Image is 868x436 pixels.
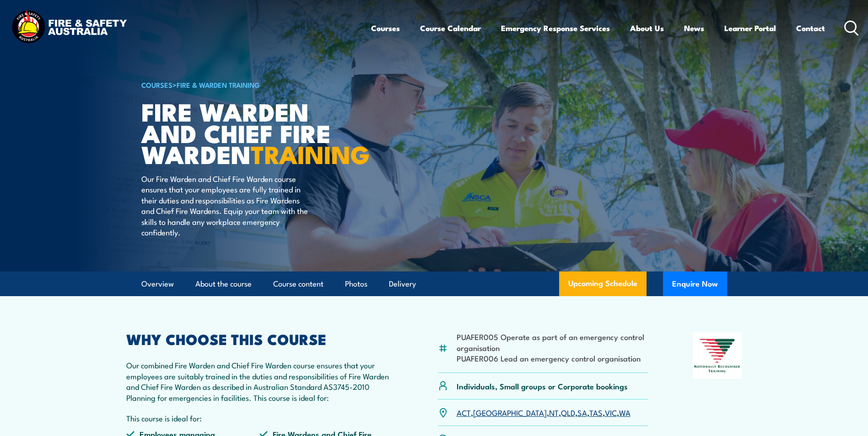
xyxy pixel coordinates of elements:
[345,272,367,296] a: Photos
[684,16,704,40] a: News
[141,80,173,90] a: COURSES
[619,407,631,418] a: WA
[630,16,664,40] a: About Us
[457,407,471,418] a: ACT
[273,272,323,296] a: Course content
[549,407,559,418] a: NT
[177,80,260,90] a: Fire & Warden Training
[559,271,647,296] a: Upcoming Schedule
[589,407,603,418] a: TAS
[126,360,394,403] p: Our combined Fire Warden and Chief Fire Warden course ensures that your employees are suitably tr...
[141,79,367,90] h6: >
[796,16,825,40] a: Contact
[141,272,174,296] a: Overview
[605,407,617,418] a: VIC
[457,407,631,418] p: , , , , , , ,
[389,272,416,296] a: Delivery
[371,16,400,40] a: Courses
[141,101,367,165] h1: Fire Warden and Chief Fire Warden
[457,381,628,391] p: Individuals, Small groups or Corporate bookings
[577,407,587,418] a: SA
[473,407,547,418] a: [GEOGRAPHIC_DATA]
[126,332,394,345] h2: WHY CHOOSE THIS COURSE
[195,272,252,296] a: About the course
[501,16,610,40] a: Emergency Response Services
[420,16,481,40] a: Course Calendar
[457,331,648,353] li: PUAFER005 Operate as part of an emergency control organisation
[457,353,648,363] li: PUAFER006 Lead an emergency control organisation
[561,407,575,418] a: QLD
[251,134,370,172] strong: TRAINING
[663,271,727,296] button: Enquire Now
[724,16,776,40] a: Learner Portal
[126,413,394,423] p: This course is ideal for:
[141,173,308,237] p: Our Fire Warden and Chief Fire Warden course ensures that your employees are fully trained in the...
[693,332,742,379] img: Nationally Recognised Training logo.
